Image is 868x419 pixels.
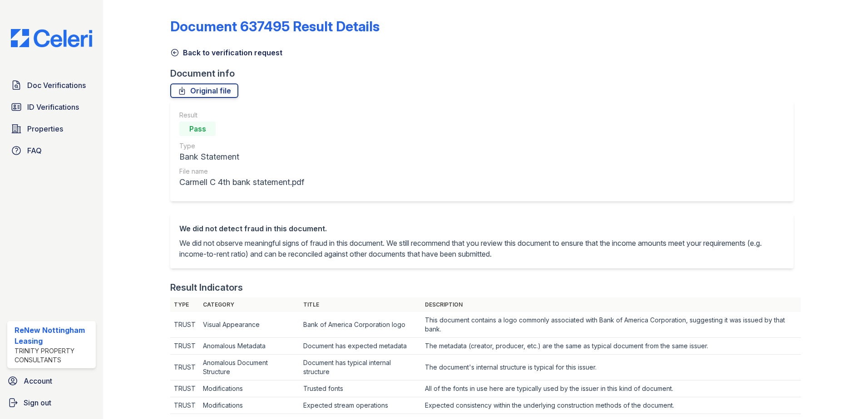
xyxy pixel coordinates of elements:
[170,67,801,80] div: Document info
[15,346,92,365] div: Trinity Property Consultants
[179,111,304,120] div: Result
[24,375,52,386] span: Account
[421,380,801,397] td: All of the fonts in use here are typically used by the issuer in this kind of document.
[27,102,79,112] span: ID Verifications
[170,281,243,294] div: Result Indicators
[199,355,300,380] td: Anomalous Document Structure
[300,355,421,380] td: Document has typical internal structure
[170,297,199,312] th: Type
[830,383,859,410] iframe: chat widget
[170,312,199,338] td: TRUST
[199,397,300,414] td: Modifications
[170,83,238,98] a: Original file
[7,76,96,94] a: Doc Verifications
[4,29,99,47] img: CE_Logo_Blue-a8612792a0a2168367f1c8372b55b34899dd931a85d93a1a3d3e32e68fde9ad4.png
[15,325,92,346] div: ReNew Nottingham Leasing
[170,47,282,58] a: Back to verification request
[170,355,199,380] td: TRUST
[199,297,300,312] th: Category
[179,141,304,151] div: Type
[300,338,421,355] td: Document has expected metadata
[27,123,63,134] span: Properties
[179,151,304,163] div: Bank Statement
[421,297,801,312] th: Description
[300,312,421,338] td: Bank of America Corporation logo
[7,120,96,138] a: Properties
[199,338,300,355] td: Anomalous Metadata
[421,338,801,355] td: The metadata (creator, producer, etc.) are the same as typical document from the same issuer.
[421,312,801,338] td: This document contains a logo commonly associated with Bank of America Corporation, suggesting it...
[170,380,199,397] td: TRUST
[179,223,784,234] div: We did not detect fraud in this document.
[170,338,199,355] td: TRUST
[179,122,216,136] div: Pass
[179,167,304,176] div: File name
[179,238,784,259] p: We did not observe meaningful signs of fraud in this document. We still recommend that you review...
[7,141,96,160] a: FAQ
[27,145,42,156] span: FAQ
[300,397,421,414] td: Expected stream operations
[170,397,199,414] td: TRUST
[300,297,421,312] th: Title
[7,98,96,116] a: ID Verifications
[300,380,421,397] td: Trusted fonts
[4,372,99,390] a: Account
[199,380,300,397] td: Modifications
[4,394,99,412] a: Sign out
[24,397,51,408] span: Sign out
[421,355,801,380] td: The document's internal structure is typical for this issuer.
[199,312,300,338] td: Visual Appearance
[179,176,304,189] div: Carmell C 4th bank statement.pdf
[421,397,801,414] td: Expected consistency within the underlying construction methods of the document.
[27,80,86,91] span: Doc Verifications
[170,18,380,34] a: Document 637495 Result Details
